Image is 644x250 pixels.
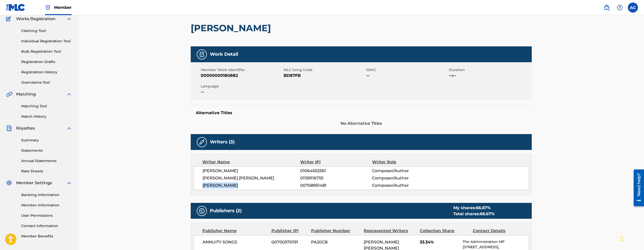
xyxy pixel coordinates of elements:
[54,5,72,10] span: Member
[617,5,623,11] img: help
[6,91,12,97] img: Matching
[620,231,623,246] div: Drag
[21,59,72,65] a: Registration Drafts
[453,205,495,211] div: My shares:
[21,213,72,218] a: User Permissions
[21,114,72,119] a: Match History
[473,228,522,234] div: Contact Details
[21,169,72,174] a: Rate Sheets
[210,51,238,57] h5: Work Detail
[300,168,372,174] span: 01064652561
[66,91,72,97] img: expand
[300,175,372,181] span: 01159116755
[372,168,437,174] span: Composer/Author
[615,3,625,13] div: Help
[191,120,532,127] span: No Alternative Titles
[453,211,495,217] div: Total shares:
[271,239,307,245] span: 00700570191
[6,16,13,22] img: Works Registration
[16,91,36,97] span: Matching
[21,203,72,208] a: Member Information
[366,67,448,73] span: ISWC
[463,239,528,244] p: The Administration MP
[21,70,72,75] a: Registration History
[300,159,372,165] div: Writer IPI
[202,228,268,234] div: Publisher Name
[203,168,300,174] span: [PERSON_NAME]
[203,239,268,245] span: ANNUITY SONGS
[201,67,282,73] span: Member Work Identifier
[16,180,52,186] span: Member Settings
[372,175,437,181] span: Composer/Author
[6,125,12,131] img: Royalties
[201,73,282,79] span: 00000000180882
[196,110,527,115] h5: Alternative Titles
[21,104,72,109] a: Matching Tool
[630,167,644,208] iframe: Resource Center
[21,39,72,44] a: Individual Registration Tool
[201,89,282,95] span: --
[201,84,282,89] span: Language
[203,182,300,189] span: [PERSON_NAME]
[203,175,300,181] span: [PERSON_NAME] [PERSON_NAME]
[210,139,235,145] h5: Writers (3)
[619,226,644,250] iframe: Chat Widget
[210,208,242,214] h5: Publishers (2)
[476,205,491,210] span: 66.67 %
[6,180,12,186] img: Member Settings
[199,139,205,145] img: Writers
[366,73,448,79] span: --
[16,16,55,22] span: Works Registration
[311,239,360,245] span: PA20CB
[628,3,638,13] div: User Menu
[21,158,72,164] a: Annual Statements
[449,67,530,73] span: Duration
[480,211,495,216] span: 66.67 %
[604,5,610,11] img: search
[21,138,72,143] a: Summary
[463,244,528,250] p: [STREET_ADDRESS],
[284,73,365,79] span: BD87FB
[66,180,72,186] img: expand
[602,3,612,13] a: Public Search
[66,125,72,131] img: expand
[372,159,437,165] div: Writer Role
[199,208,205,214] img: Publishers
[364,228,416,234] div: Represented Writers
[45,5,51,11] img: Top Rightsholder
[372,182,437,189] span: Composer/Author
[21,49,72,54] a: Bulk Registration Tool
[21,234,72,239] a: Member Benefits
[284,67,365,73] span: MLC Song Code
[271,228,307,234] div: Publisher IPI
[66,16,72,22] img: expand
[311,228,360,234] div: Publisher Number
[449,73,530,79] span: --:--
[420,239,459,245] span: 33.34%
[21,192,72,198] a: Banking Information
[420,228,469,234] div: Collection Share
[202,159,300,165] div: Writer Name
[21,80,72,85] a: Overclaims Tool
[199,51,205,57] img: Work Detail
[16,125,35,131] span: Royalties
[6,4,25,11] img: MLC Logo
[21,28,72,34] a: Claiming Tool
[21,148,72,153] a: Statements
[191,22,273,34] h2: [PERSON_NAME]
[21,223,72,229] a: Contact Information
[300,182,372,189] span: 00768951481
